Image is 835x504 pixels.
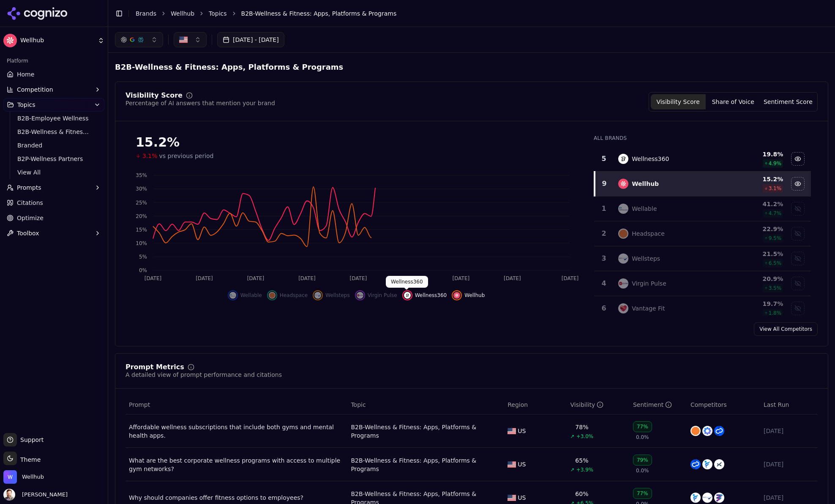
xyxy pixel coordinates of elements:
img: wellhub [618,179,628,189]
span: US [518,493,526,502]
th: Region [504,395,567,414]
img: United States [179,35,188,44]
span: Wellhub [20,37,94,44]
div: 19.8 % [727,150,783,158]
div: 5 [598,154,610,164]
img: US flag [508,461,516,468]
a: B2B-Wellness & Fitness: Apps, Platforms & Programs [351,456,501,473]
span: +3.0% [576,433,594,440]
a: Branded [14,139,94,151]
div: Platform [3,54,104,68]
div: [DATE] [764,460,814,469]
tspan: 25% [136,200,147,206]
button: Show virgin pulse data [791,277,805,290]
div: [DATE] [764,493,814,502]
span: B2B-Wellness & Fitness: Apps, Platforms & Programs [115,61,343,73]
img: headspace [690,426,701,436]
tr: 9wellhubWellhub15.2%3.1%Hide wellhub data [595,172,811,196]
img: wellsteps [702,493,712,503]
img: US flag [508,428,516,434]
div: 60% [575,490,588,498]
div: 1 [598,204,610,214]
tspan: 10% [136,240,147,246]
a: B2B-Wellness & Fitness: Apps, Platforms & Programs [14,126,94,138]
img: Wellhub [3,34,17,47]
div: 2 [598,229,610,239]
div: All Brands [594,135,811,142]
tspan: [DATE] [504,275,521,281]
button: Show wellsteps data [313,290,349,300]
span: Wellness360 [415,292,447,299]
img: classpass [714,426,724,436]
span: 1.8 % [769,310,782,316]
tspan: [DATE] [145,275,162,281]
div: Visibility [570,400,604,409]
tspan: [DATE] [350,275,367,281]
th: Topic [347,395,504,414]
a: B2B-Wellness & Fitness: Apps, Platforms & Programs [351,423,501,440]
tspan: [DATE] [247,275,265,281]
div: [DATE] [764,427,814,435]
tspan: [DATE] [562,275,579,281]
a: Topics [209,9,227,18]
span: 3.1 % [769,185,782,192]
span: Home [17,70,34,79]
img: headspace [618,229,628,239]
div: Visibility Score [126,92,183,99]
div: 19.7 % [727,300,783,308]
tr: 3wellstepsWellsteps21.5%6.5%Show wellsteps data [595,246,811,271]
span: Support [17,436,44,444]
tspan: 35% [136,172,147,178]
button: Show headspace data [791,227,805,240]
span: 4.7 % [769,210,782,217]
th: sentiment [630,395,687,414]
span: Prompts [17,183,41,192]
span: Wellable [240,292,262,299]
span: 9.5 % [769,235,782,242]
div: What are the best corporate wellness programs with access to multiple gym networks? [129,456,344,473]
a: Optimize [3,211,104,225]
span: Topics [17,101,35,109]
span: 0.0% [636,434,649,441]
button: Toolbox [3,226,104,240]
th: Prompt [126,395,347,414]
div: 9 [599,179,610,189]
a: Home [3,68,104,81]
tr: 5wellness360Wellness36019.8%4.9%Hide wellness360 data [595,147,811,172]
span: B2B-Wellness & Fitness: Apps, Platforms & Programs [115,60,358,75]
th: Last Run [760,395,818,414]
span: Last Run [764,400,789,409]
span: Wellhub [22,473,44,481]
button: Show wellable data [228,290,262,300]
th: brandMentionRate [567,395,630,414]
img: aaptiv [714,459,724,469]
img: virgin pulse [618,278,628,289]
span: B2B-Wellness & Fitness: Apps, Platforms & Programs [17,128,91,136]
button: Show virgin pulse data [355,290,397,300]
span: View All [17,168,91,177]
button: Show wellsteps data [791,252,805,265]
span: vs previous period [159,152,214,160]
button: Show vantage fit data [791,302,805,315]
span: Region [508,400,528,409]
div: 3 [598,253,610,264]
button: Competition [3,83,104,96]
div: 6 [598,303,610,313]
button: Hide wellness360 data [791,152,805,166]
button: Open user button [3,489,68,501]
div: 15.2 % [727,175,783,183]
img: classpass [690,459,701,469]
div: 15.2% [136,135,577,150]
tspan: [DATE] [401,275,418,281]
div: 65% [575,456,588,465]
div: Wellhub [632,180,659,188]
button: Show wellable data [791,202,805,215]
div: Wellsteps [632,254,660,263]
button: Hide wellness360 data [402,290,447,300]
a: View All [14,166,94,178]
a: B2P-Wellness Partners [14,153,94,165]
p: Wellness360 [391,278,423,285]
span: Competition [17,85,53,94]
button: Hide wellhub data [452,290,485,300]
span: ↗ [570,466,575,473]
